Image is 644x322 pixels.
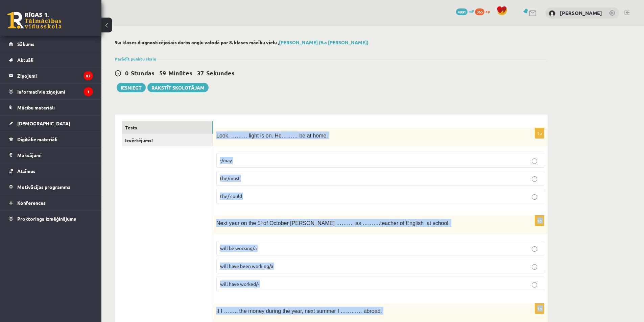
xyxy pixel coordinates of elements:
[9,195,93,210] a: Konferences
[84,71,93,80] i: 87
[147,83,209,92] a: Rakstīt skolotājam
[17,68,93,83] legend: Ziņojumi
[535,128,544,139] p: 1p
[456,8,468,15] span: 4801
[220,245,257,251] span: will be working/a
[17,57,33,63] span: Aktuāli
[220,263,273,269] span: will have been working/a
[535,303,544,314] p: 1p
[168,69,192,77] span: Minūtes
[17,120,70,126] span: [DEMOGRAPHIC_DATA]
[9,211,93,226] a: Proktoringa izmēģinājums
[17,184,71,190] span: Motivācijas programma
[532,158,537,164] input: -/may
[125,69,128,77] span: 0
[216,308,382,314] span: If I …….. the money during the year, next summer I ………… abroad.
[9,84,93,99] a: Informatīvie ziņojumi1
[9,36,93,52] a: Sākums
[206,69,235,77] span: Sekundes
[17,168,35,174] span: Atzīmes
[532,264,537,270] input: will have been working/a
[279,39,368,45] a: [PERSON_NAME] (9.a [PERSON_NAME])
[131,69,154,77] span: Stundas
[115,56,156,61] a: Parādīt punktu skalu
[560,9,602,16] a: [PERSON_NAME]
[475,8,493,14] a: 365 xp
[117,83,146,92] button: Iesniegt
[197,69,204,77] span: 37
[9,68,93,83] a: Ziņojumi87
[17,147,93,163] legend: Maksājumi
[9,131,93,147] a: Digitālie materiāli
[216,133,328,139] span: Look. ……… light is on. He……… be at home.
[17,200,46,206] span: Konferences
[9,100,93,115] a: Mācību materiāli
[7,12,62,29] a: Rīgas 1. Tālmācības vidusskola
[475,8,484,15] span: 365
[532,246,537,252] input: will be working/a
[532,282,537,288] input: will have worked/-
[122,121,213,134] a: Tests
[216,220,450,226] span: Next year on the 5 of October [PERSON_NAME] ……… as ……….teacher of English at school.
[532,194,537,200] input: the/ could
[220,193,242,199] span: the/ could
[115,40,548,45] h2: 9.a klases diagnosticējošais darbs angļu valodā par 8. klases mācību vielu ,
[485,8,490,14] span: xp
[261,221,263,225] sup: th
[17,216,76,222] span: Proktoringa izmēģinājums
[17,84,93,99] legend: Informatīvie ziņojumi
[159,69,166,77] span: 59
[532,176,537,182] input: the/must
[535,215,544,226] p: 1p
[84,87,93,96] i: 1
[17,136,57,142] span: Digitālie materiāli
[220,157,232,163] span: -/may
[17,104,55,110] span: Mācību materiāli
[469,8,474,14] span: mP
[122,134,213,147] a: Izvērtējums!
[220,281,259,287] span: will have worked/-
[220,175,240,181] span: the/must
[9,179,93,195] a: Motivācijas programma
[456,8,474,14] a: 4801 mP
[9,116,93,131] a: [DEMOGRAPHIC_DATA]
[9,147,93,163] a: Maksājumi
[549,10,555,17] img: Aleksandrs Koroļovs
[9,52,93,68] a: Aktuāli
[9,163,93,179] a: Atzīmes
[17,41,34,47] span: Sākums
